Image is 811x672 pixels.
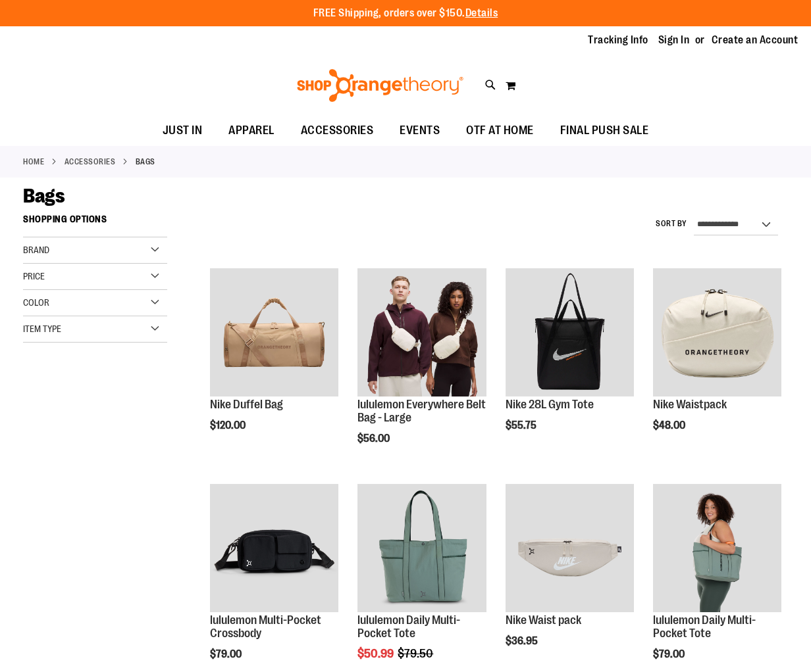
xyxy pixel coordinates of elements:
[210,420,248,431] span: $120.00
[210,398,283,411] a: Nike Duffel Bag
[203,262,345,465] div: product
[653,613,756,640] a: lululemon Daily Multi-Pocket Tote
[65,156,116,168] a: ACCESSORIES
[210,268,338,398] a: Nike Duffel Bag
[653,268,781,398] a: Nike Waistpack
[357,268,486,396] img: lululemon Everywhere Belt Bag - Large
[588,33,648,47] a: Tracking Info
[210,268,338,396] img: Nike Duffel Bag
[506,420,538,431] span: $55.75
[653,484,781,612] img: Main view of 2024 Convention lululemon Daily Multi-Pocket Tote
[357,398,486,424] a: lululemon Everywhere Belt Bag - Large
[23,324,61,334] span: Item Type
[351,262,492,478] div: product
[136,156,155,168] strong: Bags
[506,268,634,398] a: Nike 28L Gym Tote
[499,262,641,465] div: product
[466,116,534,145] span: OTF AT HOME
[653,398,727,411] a: Nike Waistpack
[653,484,781,614] a: Main view of 2024 Convention lululemon Daily Multi-Pocket Tote
[210,484,338,614] a: lululemon Multi-Pocket Crossbody
[295,69,465,102] img: Shop Orangetheory
[386,116,453,146] a: EVENTS
[288,116,387,145] a: ACCESSORIES
[210,648,244,660] span: $79.00
[23,237,167,264] div: Brand
[506,268,634,396] img: Nike 28L Gym Tote
[313,6,498,21] p: FREE Shipping, orders over $150.
[163,116,203,145] span: JUST IN
[357,647,396,660] span: $50.99
[357,433,392,444] span: $56.00
[653,648,687,660] span: $79.00
[357,484,486,612] img: lululemon Daily Multi-Pocket Tote
[23,208,167,237] strong: Shopping Options
[301,116,374,145] span: ACCESSORIES
[506,484,634,614] a: Main view of 2024 Convention Nike Waistpack
[653,420,687,431] span: $48.00
[210,613,321,640] a: lululemon Multi-Pocket Crossbody
[23,185,65,207] span: Bags
[465,7,498,19] a: Details
[506,613,581,627] a: Nike Waist pack
[506,398,594,411] a: Nike 28L Gym Tote
[357,268,486,398] a: lululemon Everywhere Belt Bag - Large
[560,116,649,145] span: FINAL PUSH SALE
[398,647,435,660] span: $79.50
[547,116,662,146] a: FINAL PUSH SALE
[453,116,547,146] a: OTF AT HOME
[23,297,49,308] span: Color
[658,33,690,47] a: Sign In
[149,116,216,146] a: JUST IN
[23,271,45,281] span: Price
[656,218,687,229] label: Sort By
[357,613,460,640] a: lululemon Daily Multi-Pocket Tote
[228,116,275,145] span: APPAREL
[23,264,167,290] div: Price
[23,156,44,168] a: Home
[357,484,486,614] a: lululemon Daily Multi-Pocket Tote
[712,33,798,47] a: Create an Account
[506,484,634,612] img: Main view of 2024 Convention Nike Waistpack
[23,245,49,255] span: Brand
[646,262,788,465] div: product
[23,316,167,343] div: Item Type
[215,116,288,146] a: APPAREL
[210,484,338,612] img: lululemon Multi-Pocket Crossbody
[506,635,540,647] span: $36.95
[653,268,781,396] img: Nike Waistpack
[400,116,440,145] span: EVENTS
[23,290,167,316] div: Color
